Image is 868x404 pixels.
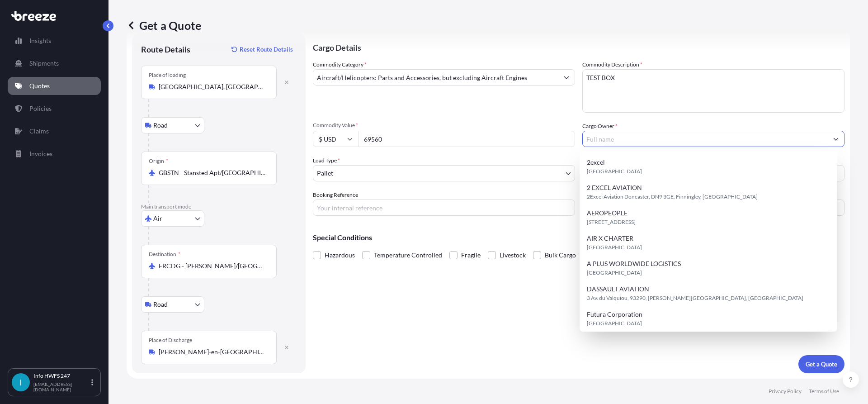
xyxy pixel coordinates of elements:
[313,190,358,200] label: Booking Reference
[141,296,204,313] button: Select transport
[545,248,576,262] span: Bulk Cargo
[582,60,642,69] label: Commodity Description
[159,347,265,356] input: Place of Discharge
[29,104,52,113] p: Policies
[313,200,575,216] input: Your internal reference
[19,378,22,387] span: I
[313,234,844,241] p: Special Conditions
[149,157,168,165] div: Origin
[149,337,192,344] div: Place of Discharge
[313,60,367,69] label: Commodity Category
[461,248,481,262] span: Fragile
[587,183,642,192] span: 2 EXCEL AVIATION
[587,209,627,218] span: AEROPEOPLE
[29,127,49,136] p: Claims
[141,210,204,227] button: Select transport
[141,117,204,133] button: Select transport
[159,168,265,177] input: Origin
[809,388,839,395] p: Terms of Use
[587,218,636,227] span: [STREET_ADDRESS]
[29,149,52,158] p: Invoices
[587,294,803,303] span: 3 Av. du Valquiou, 93290, [PERSON_NAME][GEOGRAPHIC_DATA], [GEOGRAPHIC_DATA]
[313,69,558,86] input: Select a commodity type
[587,268,642,277] span: [GEOGRAPHIC_DATA]
[149,251,180,258] div: Destination
[587,167,642,176] span: [GEOGRAPHIC_DATA]
[33,372,90,380] p: Info HWFS 247
[587,158,605,167] span: 2excel
[587,319,642,328] span: [GEOGRAPHIC_DATA]
[587,285,649,294] span: DASSAULT AVIATION
[317,169,333,178] span: Pallet
[587,310,642,319] span: Futura Corporation
[806,360,837,369] p: Get a Quote
[313,156,340,165] span: Load Type
[558,69,575,86] button: Show suggestions
[127,18,201,33] p: Get a Quote
[358,131,575,147] input: Type amount
[141,203,297,210] p: Main transport mode
[313,122,575,129] span: Commodity Value
[153,214,162,223] span: Air
[159,261,265,271] input: Destination
[582,122,618,131] label: Cargo Owner
[374,248,442,262] span: Temperature Controlled
[153,300,168,309] span: Road
[500,248,526,262] span: Livestock
[587,259,681,268] span: A PLUS WORLDWIDE LOGISTICS
[159,82,265,91] input: Place of loading
[587,192,758,201] span: 2Excel Aviation Doncaster, DN9 3GE, Finningley, [GEOGRAPHIC_DATA]
[587,243,642,252] span: [GEOGRAPHIC_DATA]
[828,131,844,147] button: Show suggestions
[153,121,168,130] span: Road
[29,59,59,68] p: Shipments
[587,234,633,243] span: AIR X CHARTER
[33,381,90,392] p: [EMAIL_ADDRESS][DOMAIN_NAME]
[583,131,828,147] input: Full name
[149,71,186,79] div: Place of loading
[325,248,355,262] span: Hazardous
[29,81,50,90] p: Quotes
[29,36,51,45] p: Insights
[769,388,802,395] p: Privacy Policy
